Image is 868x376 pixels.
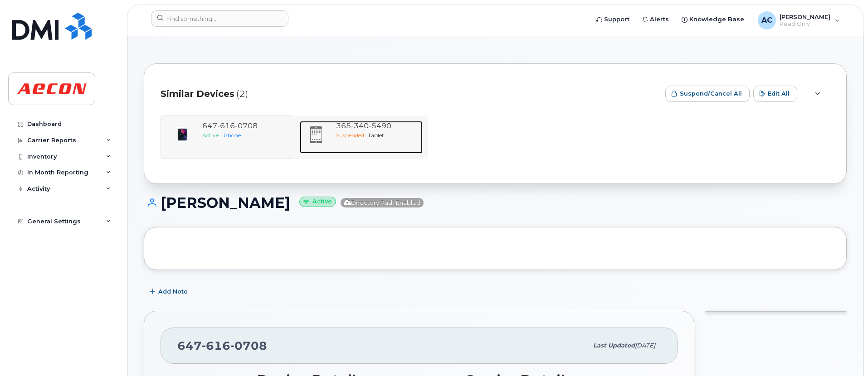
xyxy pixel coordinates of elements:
span: Directory Push Enabled [341,198,424,207]
span: Tablet [368,132,384,139]
span: Edit All [768,89,790,98]
span: 365 [336,121,391,130]
span: 616 [202,339,230,352]
span: Suspend/Cancel All [680,89,742,98]
span: Suspended [336,132,364,139]
a: 3653405490SuspendedTablet [300,121,423,154]
span: 340 [351,121,369,130]
small: Active [299,197,336,207]
button: Add Note [144,284,195,300]
span: Add Note [158,287,188,296]
span: (2) [236,87,248,101]
span: Last updated [593,342,635,349]
button: Edit All [753,86,797,102]
h1: [PERSON_NAME] [144,195,847,211]
span: [DATE] [635,342,655,349]
span: Similar Devices [161,87,234,101]
button: Suspend/Cancel All [665,86,750,102]
span: 5490 [369,121,391,130]
span: 647 [177,339,267,352]
span: 0708 [230,339,267,352]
